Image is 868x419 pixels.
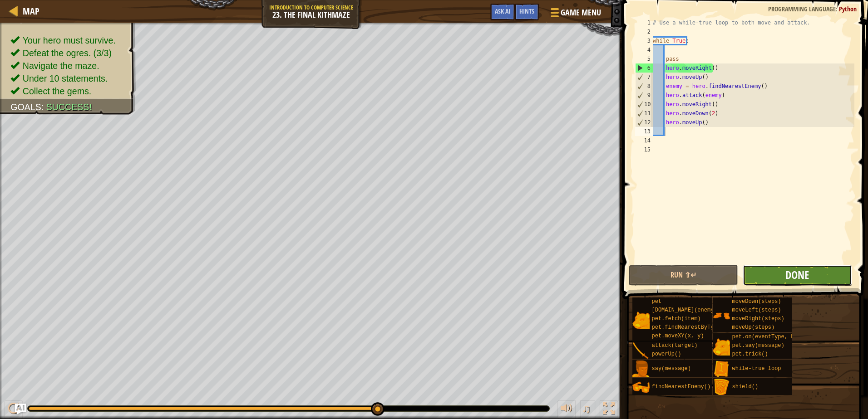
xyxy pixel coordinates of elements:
button: Toggle fullscreen [600,400,618,419]
img: portrait.png [713,379,730,396]
span: Hints [519,7,534,15]
img: portrait.png [713,307,730,324]
li: Navigate the maze. [10,59,126,72]
span: moveLeft(steps) [732,307,781,313]
div: 11 [636,109,653,118]
img: portrait.png [632,361,650,378]
span: moveRight(steps) [732,316,784,322]
div: 8 [636,82,653,91]
button: ♫ [580,400,596,419]
button: Game Menu [543,4,607,25]
span: Done [785,268,809,282]
span: shield() [732,384,759,390]
img: portrait.png [713,338,730,356]
span: pet.moveXY(x, y) [652,333,704,339]
span: Under 10 statements. [23,73,108,83]
span: Defeat the ogres. (3/3) [23,48,112,58]
img: portrait.png [632,342,650,360]
div: 15 [635,145,653,154]
span: powerUp() [652,351,681,357]
div: 13 [635,127,653,136]
div: 7 [636,73,653,82]
span: Programming language [768,5,836,13]
li: Your hero must survive. [10,34,126,47]
span: moveUp(steps) [732,324,775,331]
span: pet.findNearestByType(type) [652,324,740,331]
span: Map [23,5,39,17]
img: portrait.png [632,379,650,396]
div: 3 [635,36,653,45]
div: 1 [635,18,653,27]
span: attack(target) [652,342,698,349]
span: Collect the gems. [23,86,91,96]
span: findNearestEnemy() [652,384,711,390]
span: : [836,5,839,13]
span: say(message) [652,365,691,372]
button: Ask AI [15,404,26,414]
button: Done [743,265,852,286]
img: portrait.png [632,312,650,329]
span: Goals [10,102,41,112]
span: pet.on(eventType, handler) [732,334,817,340]
span: Navigate the maze. [23,61,99,71]
div: 10 [636,100,653,109]
div: 4 [635,45,653,54]
div: 12 [636,118,653,127]
img: portrait.png [713,361,730,378]
li: Defeat the ogres. [10,47,126,59]
button: Ask AI [490,4,515,20]
button: Run ⇧↵ [629,265,738,286]
div: 2 [635,27,653,36]
li: Under 10 statements. [10,72,126,85]
div: 14 [635,136,653,145]
li: Collect the gems. [10,85,126,97]
span: pet.trick() [732,351,768,357]
span: [DOMAIN_NAME](enemy) [652,307,717,313]
span: : [41,102,46,112]
div: 5 [635,54,653,63]
span: Your hero must survive. [23,35,116,45]
span: pet [652,298,662,305]
button: Ctrl + P: Play [5,400,23,419]
span: moveDown(steps) [732,298,781,305]
span: ♫ [582,402,591,415]
span: Success! [46,102,92,112]
span: pet.say(message) [732,342,784,349]
div: 6 [636,63,653,73]
span: Python [839,5,857,13]
span: while-true loop [732,365,781,372]
span: Game Menu [561,7,601,19]
div: 9 [636,91,653,100]
span: Ask AI [495,7,510,15]
button: Adjust volume [557,400,576,419]
span: pet.fetch(item) [652,316,701,322]
a: Map [18,5,39,17]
